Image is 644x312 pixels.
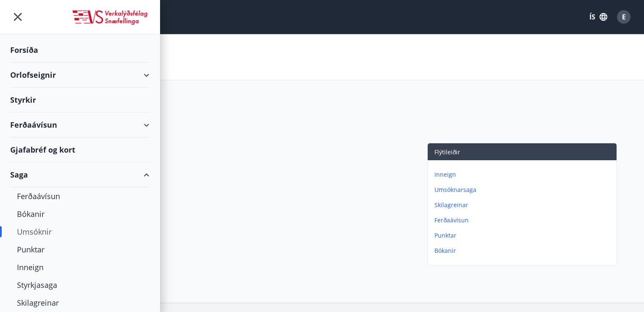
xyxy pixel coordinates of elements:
[585,9,612,25] button: ÍS
[10,88,149,112] div: Styrkir
[622,12,626,22] span: E
[10,38,149,63] div: Forsíða
[434,186,613,194] p: Umsóknarsaga
[434,231,613,240] p: Punktar
[17,187,143,205] div: Ferðaávísun
[434,216,613,224] p: Ferðaávísun
[614,7,634,27] button: E
[71,9,149,26] img: union_logo
[17,258,143,276] div: Inneign
[10,112,149,137] div: Ferðaávísun
[17,241,143,258] div: Punktar
[17,205,143,223] div: Bókanir
[17,223,143,241] div: Umsóknir
[10,63,149,88] div: Orlofseignir
[10,137,149,162] div: Gjafabréf og kort
[434,170,613,179] p: Inneign
[10,9,25,25] button: menu
[17,294,143,312] div: Skilagreinar
[434,201,613,209] p: Skilagreinar
[434,148,460,156] span: Flýtileiðir
[434,246,613,255] p: Bókanir
[17,276,143,294] div: Styrkjasaga
[10,162,149,187] div: Saga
